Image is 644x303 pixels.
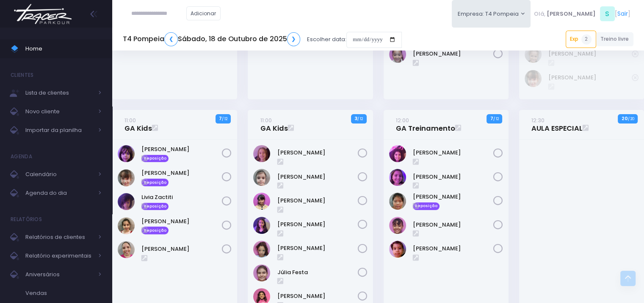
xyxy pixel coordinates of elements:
[389,217,406,234] img: Júlia Caze Rodrigues
[413,173,493,181] a: [PERSON_NAME]
[253,169,270,186] img: Brunna Mateus De Paulo Alves
[600,6,615,21] span: S
[123,30,402,49] div: Escolher data:
[413,50,493,58] a: [PERSON_NAME]
[253,217,270,234] img: Isabella Calvo
[118,241,135,258] img: Thaissa Vicente Guedes
[25,125,93,136] span: Importar da planilha
[396,116,409,124] small: 12:00
[11,148,32,165] h4: Agenda
[581,34,591,45] span: 2
[141,155,169,163] span: Reposição
[124,116,152,133] a: 11:00GA Kids
[389,145,406,162] img: Catarina souza ramos de Oliveira
[277,292,358,300] a: [PERSON_NAME]
[531,116,583,133] a: 12:30AULA ESPECIAL
[186,6,221,20] a: Adicionar
[287,32,301,46] a: ❯
[548,73,632,82] a: [PERSON_NAME]
[118,217,135,234] img: Maria eduarda comparsi nunes
[357,116,363,121] small: / 12
[354,115,357,122] strong: 3
[389,241,406,258] img: Yumi Muller
[141,169,222,177] a: [PERSON_NAME]
[25,232,93,243] span: Relatórios de clientes
[25,188,93,199] span: Agenda do dia
[260,116,272,124] small: 11:00
[413,244,493,253] a: [PERSON_NAME]
[413,149,493,157] a: [PERSON_NAME]
[141,217,222,226] a: [PERSON_NAME]
[277,173,358,181] a: [PERSON_NAME]
[164,32,178,46] a: ❮
[124,116,136,124] small: 11:00
[413,221,493,229] a: [PERSON_NAME]
[534,10,545,18] span: Olá,
[389,46,406,63] img: Sofia Sandes
[25,169,93,180] span: Calendário
[118,145,135,162] img: Alice Ouafa
[11,67,33,84] h4: Clientes
[222,116,227,121] small: / 12
[253,264,270,281] img: Júlia Festa Tognasca
[413,202,440,210] span: Reposição
[548,50,632,58] a: [PERSON_NAME]
[25,43,102,54] span: Home
[277,196,358,205] a: [PERSON_NAME]
[141,227,169,234] span: Reposição
[123,32,300,46] h5: T4 Pompeia Sábado, 18 de Outubro de 2025
[141,179,169,186] span: Reposição
[531,4,633,23] div: [ ]
[389,193,406,210] img: Júlia Ayumi Tiba
[219,115,222,122] strong: 7
[617,9,628,18] a: Sair
[531,116,544,124] small: 12:30
[277,220,358,229] a: [PERSON_NAME]
[118,169,135,186] img: Helena Zanchetta
[525,70,542,87] img: Helena Zanchetta
[396,116,455,133] a: 12:00GA Treinamento
[525,46,542,63] img: Cecília Mello
[141,245,222,253] a: [PERSON_NAME]
[547,10,596,18] span: [PERSON_NAME]
[628,116,634,121] small: / 20
[253,241,270,258] img: Julia Pinotti
[622,115,628,122] strong: 20
[141,145,222,154] a: [PERSON_NAME]
[389,169,406,186] img: Heloisa Nivolone
[277,268,358,277] a: Júlia Festa
[413,193,493,201] a: [PERSON_NAME]
[493,116,498,121] small: / 12
[566,31,596,48] a: Exp2
[118,193,135,210] img: Livia Zactiti Jobim
[490,115,493,122] strong: 7
[11,211,42,228] h4: Relatórios
[25,269,93,280] span: Aniversários
[277,244,358,252] a: [PERSON_NAME]
[141,203,169,210] span: Reposição
[141,193,222,202] a: Livia Zactiti
[253,145,270,162] img: Aurora Andreoni Mello
[25,87,93,98] span: Lista de clientes
[25,250,93,261] span: Relatório experimentais
[253,193,270,210] img: Clarice Lopes
[25,106,93,117] span: Novo cliente
[277,149,358,157] a: [PERSON_NAME]
[25,288,102,299] span: Vendas
[596,32,634,46] a: Treino livre
[260,116,288,133] a: 11:00GA Kids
